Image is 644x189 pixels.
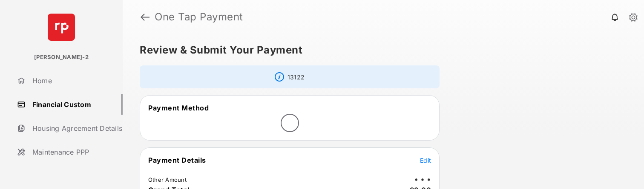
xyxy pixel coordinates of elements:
a: Housing Agreement Details [14,118,123,138]
span: Payment Method [148,104,209,112]
p: [PERSON_NAME]-2 [34,53,89,62]
span: Edit [420,157,431,164]
td: Other Amount [148,176,187,183]
img: svg+xml;base64,PHN2ZyB4bWxucz0iaHR0cDovL3d3dy53My5vcmcvMjAwMC9zdmciIHdpZHRoPSI2NCIgaGVpZ2h0PSI2NC... [48,14,75,41]
button: Edit [420,156,431,164]
a: Financial Custom [14,94,123,115]
strong: One Tap Payment [155,12,243,22]
a: Home [14,71,123,91]
a: Important Links [14,166,109,186]
a: Maintenance PPP [14,142,123,162]
div: 13122 [140,65,440,88]
span: Payment Details [148,156,206,164]
h5: Review & Submit Your Payment [140,45,620,55]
